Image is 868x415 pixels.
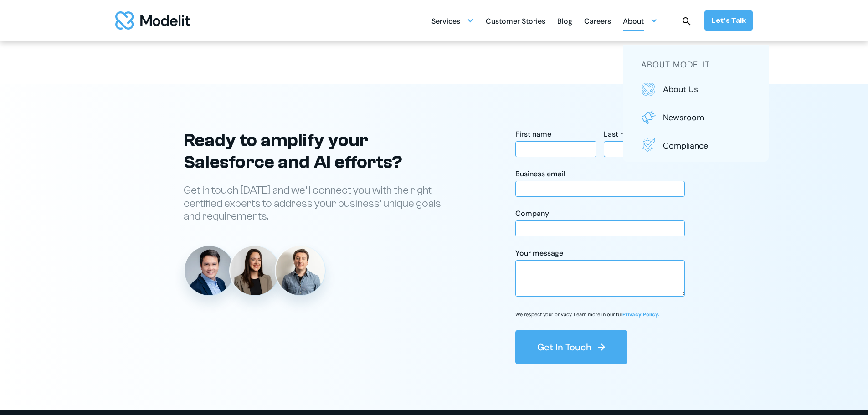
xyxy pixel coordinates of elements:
div: About [623,12,657,30]
div: Services [431,12,474,30]
div: First name [515,129,596,139]
a: Compliance [641,138,750,153]
div: Your message [515,248,685,258]
a: Newsroom [641,110,750,125]
h5: about modelit [641,59,750,71]
a: Privacy Policy. [622,311,659,318]
div: Customer Stories [486,13,545,31]
div: Company [515,209,685,219]
h2: Ready to amplify your Salesforce and AI efforts? [184,129,452,173]
img: Diego Febles [276,246,325,295]
img: Danny Tang [185,246,234,295]
button: Get In Touch [515,330,627,364]
img: arrow right [596,342,607,353]
a: About us [641,82,750,97]
a: Customer Stories [486,12,545,30]
div: Services [431,13,460,31]
p: Compliance [663,140,750,152]
div: Last name [604,129,685,139]
div: Let’s Talk [711,15,746,26]
a: Careers [584,12,611,30]
p: About us [663,83,750,95]
img: Angelica Buffa [230,246,279,295]
p: Newsroom [663,112,750,123]
img: modelit logo [115,11,190,30]
div: Business email [515,169,685,179]
a: Let’s Talk [704,10,753,31]
div: Get In Touch [537,341,591,354]
a: home [115,11,190,30]
div: Blog [557,13,572,31]
nav: About [623,45,769,162]
p: Get in touch [DATE] and we’ll connect you with the right certified experts to address your busine... [184,184,452,223]
div: Careers [584,13,611,31]
a: Blog [557,12,572,30]
p: We respect your privacy. Learn more in our full [515,311,659,318]
div: About [623,13,644,31]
